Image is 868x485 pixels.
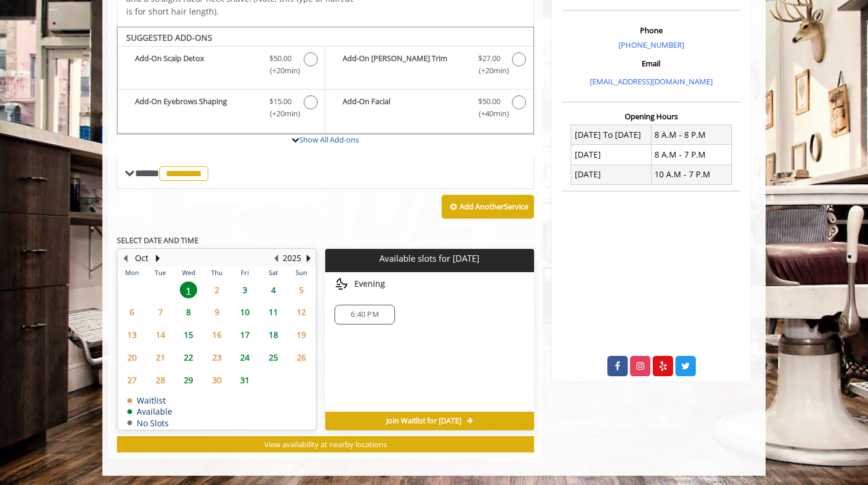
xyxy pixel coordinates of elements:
[123,52,319,80] label: Add-On Scalp Detox
[175,346,202,369] td: Select day22
[127,407,172,416] td: Available
[618,40,684,50] a: [PHONE_NUMBER]
[571,145,652,165] td: [DATE]
[118,369,146,391] td: Select day27
[293,304,310,320] span: 12
[202,369,230,391] td: Select day30
[123,95,319,123] label: Add-On Eyebrows Shaping
[331,95,527,123] label: Add-On Facial
[259,323,287,346] td: Select day18
[264,65,298,77] span: (+20min )
[117,436,534,453] button: View availability at nearby locations
[259,346,287,369] td: Select day25
[231,323,259,346] td: Select day17
[651,145,731,165] td: 8 A.M - 7 P.M
[118,346,146,369] td: Select day20
[152,326,169,343] span: 14
[343,52,466,77] b: Add-On [PERSON_NAME] Trim
[265,349,282,366] span: 25
[180,372,197,388] span: 29
[208,304,226,320] span: 9
[271,252,280,265] button: Previous Year
[126,32,212,43] b: SUGGESTED ADD-ONS
[208,326,226,343] span: 16
[331,52,527,80] label: Add-On Beard Trim
[571,165,652,184] td: [DATE]
[118,323,146,346] td: Select day13
[265,326,282,343] span: 18
[153,252,162,265] button: Next Month
[236,304,254,320] span: 10
[135,95,258,120] b: Add-On Eyebrows Shaping
[152,372,169,388] span: 28
[293,281,310,298] span: 5
[117,27,534,135] div: The Made Man Senior Barber Haircut Add-onS
[135,52,258,77] b: Add-On Scalp Detox
[293,326,310,343] span: 19
[351,310,378,319] span: 6:40 PM
[146,301,174,324] td: Select day7
[264,439,387,450] span: View availability at nearby locations
[123,304,141,320] span: 6
[231,369,259,391] td: Select day31
[146,346,174,369] td: Select day21
[265,281,282,298] span: 4
[460,201,528,212] b: Add Another Service
[287,279,316,301] td: Select day5
[386,416,461,426] span: Join Waitlist for [DATE]
[283,252,301,265] button: 2025
[117,235,198,245] b: SELECT DATE AND TIME
[343,95,466,120] b: Add-On Facial
[565,59,738,67] h3: Email
[478,52,500,65] span: $27.00
[565,26,738,34] h3: Phone
[231,301,259,324] td: Select day10
[335,305,394,324] div: 6:40 PM
[231,267,259,279] th: Fri
[152,349,169,366] span: 21
[354,279,385,288] span: Evening
[135,252,148,265] button: Oct
[259,267,287,279] th: Sat
[287,267,316,279] th: Sun
[259,301,287,324] td: Select day11
[202,267,230,279] th: Thu
[175,369,202,391] td: Select day29
[259,279,287,301] td: Select day4
[208,281,226,298] span: 2
[265,304,282,320] span: 11
[287,301,316,324] td: Select day12
[202,323,230,346] td: Select day16
[231,279,259,301] td: Select day3
[180,326,197,343] span: 15
[175,323,202,346] td: Select day15
[123,326,141,343] span: 13
[146,369,174,391] td: Select day28
[299,134,359,145] a: Show All Add-ons
[651,165,731,184] td: 10 A.M - 7 P.M
[236,326,254,343] span: 17
[202,301,230,324] td: Select day9
[180,304,197,320] span: 8
[571,125,652,145] td: [DATE] To [DATE]
[236,281,254,298] span: 3
[330,254,529,263] p: Available slots for [DATE]
[180,349,197,366] span: 22
[478,95,500,108] span: $50.00
[236,349,254,366] span: 24
[269,52,291,65] span: $50.00
[287,346,316,369] td: Select day26
[335,277,348,291] img: evening slots
[146,267,174,279] th: Tue
[442,195,534,219] button: Add AnotherService
[123,372,141,388] span: 27
[118,267,146,279] th: Mon
[651,125,731,145] td: 8 A.M - 8 P.M
[202,279,230,301] td: Select day2
[269,95,291,108] span: $15.00
[208,349,226,366] span: 23
[208,372,226,388] span: 30
[590,76,713,87] a: [EMAIL_ADDRESS][DOMAIN_NAME]
[562,112,741,120] h3: Opening Hours
[127,396,172,405] td: Waitlist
